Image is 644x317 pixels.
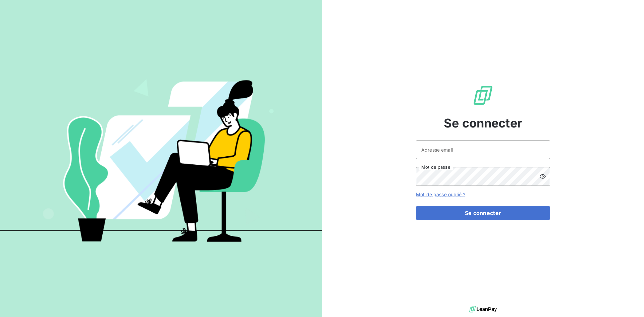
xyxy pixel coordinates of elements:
[472,85,494,106] img: Logo LeanPay
[469,304,497,314] img: logo
[416,206,550,220] button: Se connecter
[444,114,522,132] span: Se connecter
[416,192,465,197] a: Mot de passe oublié ?
[416,140,550,159] input: placeholder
